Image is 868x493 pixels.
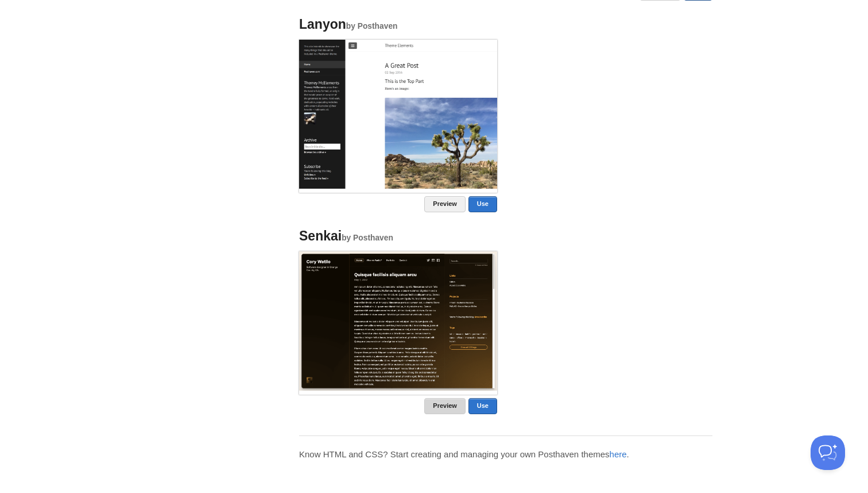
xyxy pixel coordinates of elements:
[342,234,393,242] small: by Posthaven
[424,398,466,414] a: Preview
[299,40,497,189] img: Screenshot
[468,196,497,212] a: Use
[468,398,497,414] a: Use
[610,449,627,459] a: here
[299,251,497,391] img: Screenshot
[811,435,845,470] iframe: Help Scout Beacon - Open
[299,229,497,243] h4: Senkai
[299,448,712,460] p: Know HTML and CSS? Start creating and managing your own Posthaven themes .
[346,22,398,30] small: by Posthaven
[424,196,466,212] a: Preview
[299,17,497,32] h4: Lanyon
